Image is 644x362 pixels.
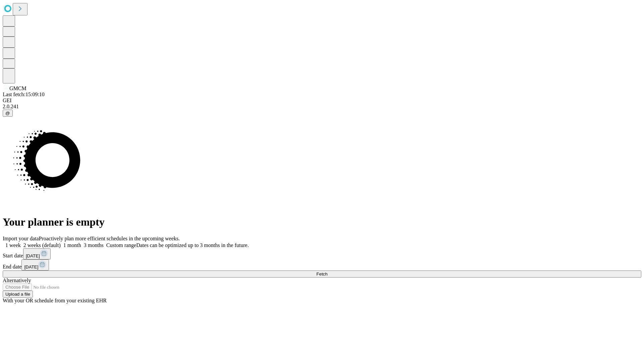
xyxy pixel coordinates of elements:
[23,242,61,248] span: 2 weeks (default)
[5,111,10,116] span: @
[316,271,327,277] span: Fetch
[106,242,136,248] span: Custom range
[21,259,49,270] button: [DATE]
[9,85,26,91] span: GMCM
[3,236,39,241] span: Import your data
[136,242,249,248] span: Dates can be optimized up to 3 months in the future.
[84,242,104,248] span: 3 months
[3,278,31,283] span: Alternatively
[3,110,13,117] button: @
[23,248,51,259] button: [DATE]
[3,298,107,303] span: With your OR schedule from your existing EHR
[3,270,641,278] button: Fetch
[5,242,21,248] span: 1 week
[26,253,40,258] span: [DATE]
[3,291,33,298] button: Upload a file
[3,259,641,270] div: End date
[3,216,641,228] h1: Your planner is empty
[39,236,180,241] span: Proactively plan more efficient schedules in the upcoming weeks.
[63,242,81,248] span: 1 month
[3,98,641,104] div: GEI
[3,104,641,110] div: 2.0.241
[24,264,38,269] span: [DATE]
[3,248,641,259] div: Start date
[3,92,45,97] span: Last fetch: 15:09:10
